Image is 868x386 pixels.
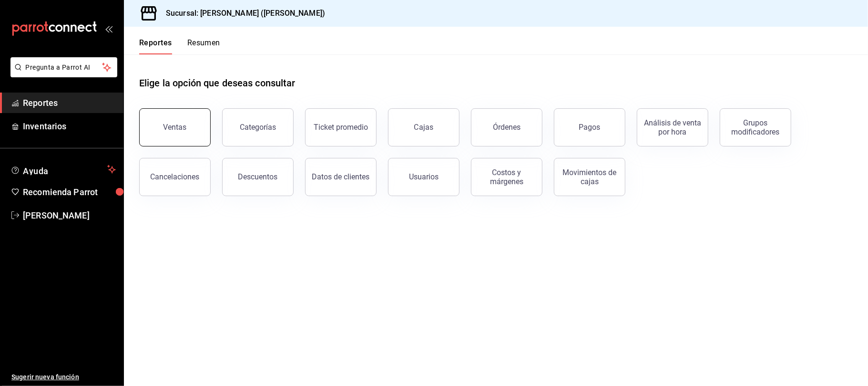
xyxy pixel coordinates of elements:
div: Costos y márgenes [477,168,536,186]
button: Descuentos [222,158,294,196]
div: Ventas [163,123,187,132]
span: Pregunta a Parrot AI [26,63,102,73]
span: Sugerir nueva función [11,372,116,382]
div: Descuentos [238,172,278,181]
span: [PERSON_NAME] [23,209,116,222]
h1: Elige la opción que deseas consultar [139,76,296,90]
button: Pagos [554,108,625,146]
span: Recomienda Parrot [23,186,116,198]
button: Pregunta a Parrot AI [10,57,117,77]
button: Movimientos de cajas [554,158,625,196]
div: Grupos modificadores [726,118,785,136]
button: Ticket promedio [305,108,377,146]
span: Reportes [23,96,116,109]
div: Análisis de venta por hora [643,118,702,136]
button: Grupos modificadores [720,108,791,146]
button: Órdenes [471,108,542,146]
a: Cajas [388,108,460,146]
button: Cancelaciones [139,158,211,196]
div: Órdenes [493,123,521,132]
span: Inventarios [23,120,116,133]
div: Cajas [414,122,434,133]
div: Categorías [240,123,276,132]
button: Análisis de venta por hora [637,108,708,146]
div: Cancelaciones [151,172,200,181]
a: Pregunta a Parrot AI [7,69,117,79]
div: Datos de clientes [312,172,370,181]
span: Ayuda [23,164,103,175]
button: Ventas [139,108,211,146]
div: Movimientos de cajas [560,168,619,186]
button: Costos y márgenes [471,158,542,196]
button: Datos de clientes [305,158,377,196]
button: Reportes [139,38,172,54]
button: Usuarios [388,158,460,196]
div: Ticket promedio [314,123,368,132]
div: navigation tabs [139,38,220,54]
div: Pagos [579,123,601,132]
button: Categorías [222,108,294,146]
button: open_drawer_menu [105,25,112,32]
button: Resumen [187,38,220,54]
h3: Sucursal: [PERSON_NAME] ([PERSON_NAME]) [158,8,325,19]
div: Usuarios [409,172,439,181]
